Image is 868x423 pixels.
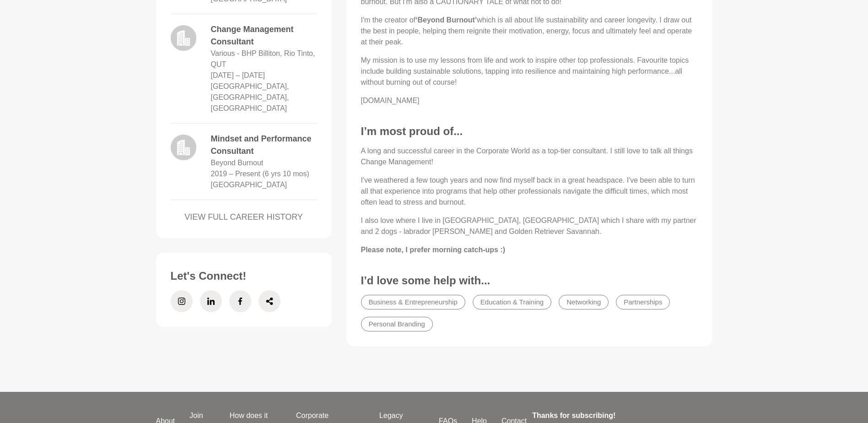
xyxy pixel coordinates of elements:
[361,175,698,208] p: I've weathered a few tough years and now find myself back in a great headspace. I've been able to...
[361,15,698,48] p: I'm the creator of which is all about life sustainability and career longevity. I draw out the be...
[361,246,506,254] strong: Please note, I prefer morning catch-ups :)
[361,146,698,168] p: A long and successful career in the Corporate World as a top-tier consultant. I still love to tal...
[211,48,317,70] dd: Various - BHP Billiton, Rio Tinto, QUT
[211,168,309,179] dd: 2019 – Present (6 yrs 10 mos)
[361,95,698,106] p: [DOMAIN_NAME]
[171,269,317,283] h3: Let's Connect!
[361,274,698,287] h3: I’d love some help with...
[211,23,317,48] dd: Change Management Consultant
[171,25,196,51] img: logo
[211,70,265,81] dd: 2011 – 2015
[171,135,196,160] img: logo
[211,133,317,157] dd: Mindset and Performance Consultant
[532,410,706,421] h4: Thanks for subscribing!
[259,290,280,312] a: Share
[415,16,477,24] strong: ‘Beyond Burnout’
[171,290,193,312] a: Instagram
[211,179,287,190] dd: [GEOGRAPHIC_DATA]
[361,215,698,237] p: I also love where I live in [GEOGRAPHIC_DATA], [GEOGRAPHIC_DATA] which I share with my partner an...
[171,211,317,223] a: VIEW FULL CAREER HISTORY
[361,55,698,88] p: My mission is to use my lessons from life and work to inspire other top professionals. Favourite ...
[200,290,222,312] a: LinkedIn
[211,157,264,168] dd: Beyond Burnout
[211,71,265,79] time: [DATE] – [DATE]
[229,290,251,312] a: Facebook
[211,81,317,114] dd: [GEOGRAPHIC_DATA], [GEOGRAPHIC_DATA], [GEOGRAPHIC_DATA]
[361,125,698,138] h3: I’m most proud of...
[211,170,309,178] time: 2019 – Present (6 yrs 10 mos)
